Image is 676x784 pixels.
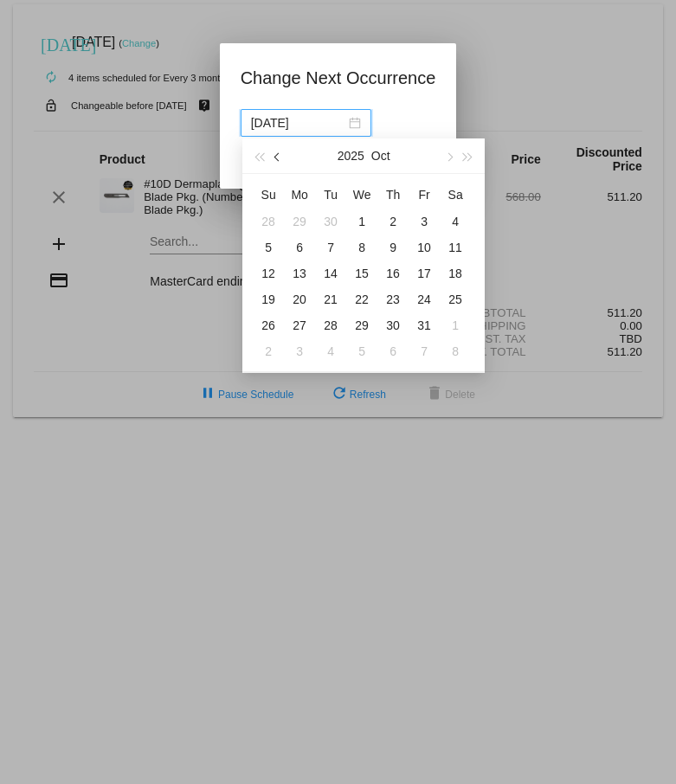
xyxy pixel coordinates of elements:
[440,209,471,235] td: 10/4/2025
[414,315,435,336] div: 31
[284,338,315,364] td: 11/3/2025
[377,235,409,260] td: 10/9/2025
[289,341,310,362] div: 3
[414,237,435,258] div: 10
[258,237,279,258] div: 5
[409,260,440,286] td: 10/17/2025
[409,312,440,338] td: 10/31/2025
[409,209,440,235] td: 10/3/2025
[377,181,409,209] th: Thu
[383,289,403,310] div: 23
[253,181,284,209] th: Sun
[346,338,377,364] td: 11/5/2025
[377,286,409,312] td: 10/23/2025
[383,315,403,336] div: 30
[440,181,471,209] th: Sat
[351,237,372,258] div: 8
[241,64,436,92] h1: Change Next Occurrence
[253,338,284,364] td: 11/2/2025
[439,138,458,173] button: Next month (PageDown)
[414,263,435,284] div: 17
[440,286,471,312] td: 10/25/2025
[445,341,466,362] div: 8
[445,289,466,310] div: 25
[249,138,268,173] button: Last year (Control + left)
[315,235,346,260] td: 10/7/2025
[289,315,310,336] div: 27
[251,113,345,132] input: Select date
[371,138,390,173] button: Oct
[351,263,372,284] div: 15
[346,181,377,209] th: Wed
[320,237,341,258] div: 7
[269,138,288,173] button: Previous month (PageUp)
[445,211,466,232] div: 4
[315,181,346,209] th: Tue
[241,147,317,178] button: Update
[351,211,372,232] div: 1
[383,237,403,258] div: 9
[289,263,310,284] div: 13
[315,209,346,235] td: 9/30/2025
[315,260,346,286] td: 10/14/2025
[346,235,377,260] td: 10/8/2025
[320,341,341,362] div: 4
[258,211,279,232] div: 28
[445,263,466,284] div: 18
[377,209,409,235] td: 10/2/2025
[346,312,377,338] td: 10/29/2025
[351,315,372,336] div: 29
[440,235,471,260] td: 10/11/2025
[351,341,372,362] div: 5
[258,263,279,284] div: 12
[258,341,279,362] div: 2
[414,341,435,362] div: 7
[284,260,315,286] td: 10/13/2025
[284,286,315,312] td: 10/20/2025
[459,138,478,173] button: Next year (Control + right)
[377,260,409,286] td: 10/16/2025
[289,289,310,310] div: 20
[409,286,440,312] td: 10/24/2025
[440,260,471,286] td: 10/18/2025
[338,138,364,173] button: 2025
[383,341,403,362] div: 6
[320,289,341,310] div: 21
[377,338,409,364] td: 11/6/2025
[409,235,440,260] td: 10/10/2025
[346,260,377,286] td: 10/15/2025
[409,181,440,209] th: Fri
[258,289,279,310] div: 19
[289,211,310,232] div: 29
[440,338,471,364] td: 11/8/2025
[320,211,341,232] div: 30
[320,315,341,336] div: 28
[253,235,284,260] td: 10/5/2025
[253,312,284,338] td: 10/26/2025
[315,286,346,312] td: 10/21/2025
[315,338,346,364] td: 11/4/2025
[383,263,403,284] div: 16
[346,286,377,312] td: 10/22/2025
[409,338,440,364] td: 11/7/2025
[377,312,409,338] td: 10/30/2025
[383,211,403,232] div: 2
[258,315,279,336] div: 26
[315,312,346,338] td: 10/28/2025
[289,237,310,258] div: 6
[445,315,466,336] div: 1
[445,237,466,258] div: 11
[253,260,284,286] td: 10/12/2025
[414,211,435,232] div: 3
[284,209,315,235] td: 9/29/2025
[284,181,315,209] th: Mon
[414,289,435,310] div: 24
[253,209,284,235] td: 9/28/2025
[440,312,471,338] td: 11/1/2025
[284,312,315,338] td: 10/27/2025
[351,289,372,310] div: 22
[253,286,284,312] td: 10/19/2025
[284,235,315,260] td: 10/6/2025
[346,209,377,235] td: 10/1/2025
[320,263,341,284] div: 14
